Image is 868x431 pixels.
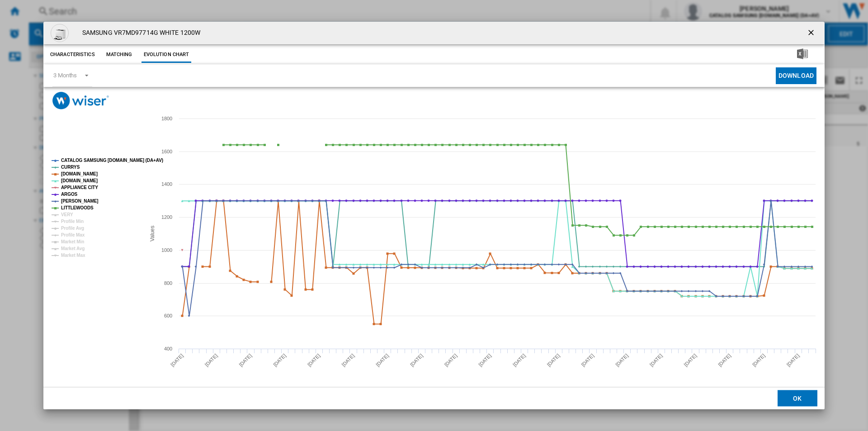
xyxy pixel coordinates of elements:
[580,353,595,368] tspan: [DATE]
[164,313,172,318] tspan: 600
[683,353,698,368] tspan: [DATE]
[161,181,172,187] tspan: 1400
[61,205,94,210] tspan: LITTLEWOODS
[170,353,184,368] tspan: [DATE]
[61,212,73,217] tspan: VERY
[61,226,84,231] tspan: Profile Avg
[51,24,69,42] img: 111783852
[61,246,85,251] tspan: Market Avg
[614,353,629,368] tspan: [DATE]
[161,214,172,220] tspan: 1200
[61,253,85,258] tspan: Market Max
[161,149,172,154] tspan: 1600
[161,247,172,253] tspan: 1000
[512,353,527,368] tspan: [DATE]
[786,353,801,368] tspan: [DATE]
[61,232,85,237] tspan: Profile Max
[238,353,253,368] tspan: [DATE]
[61,171,98,176] tspan: [DOMAIN_NAME]
[61,165,80,170] tspan: CURRYS
[142,47,192,63] button: Evolution chart
[717,353,732,368] tspan: [DATE]
[164,346,172,351] tspan: 400
[807,28,817,39] ng-md-icon: getI18NText('BUTTONS.CLOSE_DIALOG')
[61,239,84,244] tspan: Market Min
[61,178,98,183] tspan: [DOMAIN_NAME]
[778,390,817,407] button: OK
[99,47,139,63] button: Matching
[52,92,109,109] img: logo_wiser_300x94.png
[443,353,458,368] tspan: [DATE]
[776,67,816,84] button: Download
[341,353,356,368] tspan: [DATE]
[61,185,98,190] tspan: APPLIANCE CITY
[797,48,808,59] img: excel-24x24.png
[477,353,492,368] tspan: [DATE]
[53,72,77,79] div: 3 Months
[783,47,822,63] button: Download in Excel
[164,280,172,286] tspan: 800
[546,353,561,368] tspan: [DATE]
[78,28,200,38] h4: SAMSUNG VR7MD97714G WHITE 1200W
[61,199,99,204] tspan: [PERSON_NAME]
[61,158,163,163] tspan: CATALOG SAMSUNG [DOMAIN_NAME] (DA+AV)
[61,219,84,224] tspan: Profile Min
[204,353,219,368] tspan: [DATE]
[803,24,821,42] button: getI18NText('BUTTONS.CLOSE_DIALOG')
[649,353,664,368] tspan: [DATE]
[375,353,390,368] tspan: [DATE]
[307,353,321,368] tspan: [DATE]
[48,47,97,63] button: Characteristics
[751,353,766,368] tspan: [DATE]
[61,192,78,197] tspan: ARGOS
[149,226,156,242] tspan: Values
[409,353,424,368] tspan: [DATE]
[161,116,172,121] tspan: 1800
[43,22,825,410] md-dialog: Product popup
[272,353,287,368] tspan: [DATE]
